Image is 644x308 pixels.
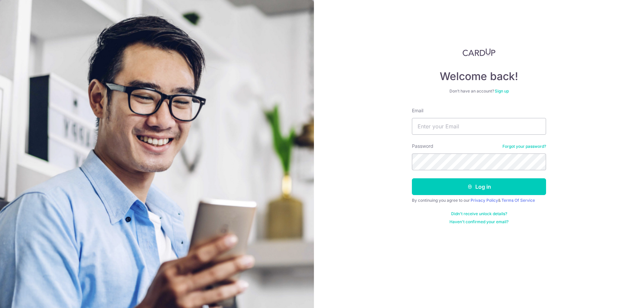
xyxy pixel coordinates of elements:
label: Email [412,107,423,114]
a: Haven't confirmed your email? [449,219,508,225]
div: Don’t have an account? [412,88,546,94]
input: Enter your Email [412,118,546,135]
a: Terms Of Service [501,198,535,203]
h4: Welcome back! [412,70,546,83]
img: CardUp Logo [463,48,495,56]
a: Forgot your password? [502,144,546,149]
button: Log in [412,178,546,195]
a: Privacy Policy [471,198,498,203]
a: Didn't receive unlock details? [451,211,507,217]
div: By continuing you agree to our & [412,198,546,203]
a: Sign up [495,88,509,94]
label: Password [412,143,433,149]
